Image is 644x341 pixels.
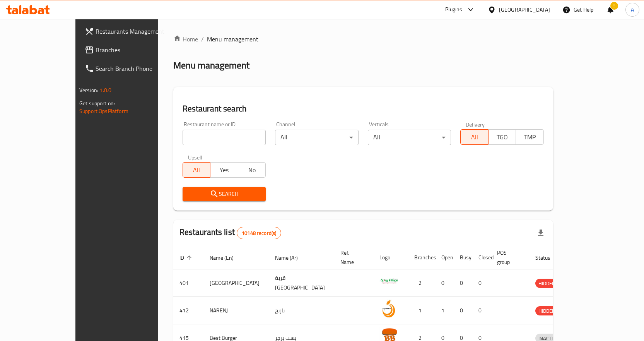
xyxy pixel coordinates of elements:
[492,132,513,143] span: TGO
[173,34,198,44] a: Home
[79,41,183,59] a: Branches
[96,45,177,55] span: Branches
[535,279,559,288] div: HIDDEN
[516,129,544,145] button: TMP
[183,103,544,115] h2: Restaurant search
[472,297,491,324] td: 0
[435,246,454,269] th: Open
[79,59,183,78] a: Search Branch Phone
[237,230,281,237] span: 10148 record(s)
[183,187,266,201] button: Search
[203,269,269,297] td: [GEOGRAPHIC_DATA]
[99,85,111,95] span: 1.0.0
[210,162,238,178] button: Yes
[454,297,472,324] td: 0
[460,129,489,145] button: All
[173,269,203,297] td: 401
[79,85,98,95] span: Version:
[379,272,399,291] img: Spicy Village
[183,130,266,145] input: Search for restaurant name or ID..
[531,224,550,242] div: Export file
[631,5,634,14] span: A
[179,226,282,239] h2: Restaurants list
[179,253,194,262] span: ID
[464,132,485,143] span: All
[535,279,559,288] span: HIDDEN
[454,246,472,269] th: Busy
[173,34,553,44] nav: breadcrumb
[79,106,128,116] a: Support.OpsPlatform
[183,162,211,178] button: All
[173,297,203,324] td: 412
[79,22,183,41] a: Restaurants Management
[535,253,560,262] span: Status
[173,59,249,72] h2: Menu management
[472,246,491,269] th: Closed
[340,248,364,267] span: Ref. Name
[488,129,516,145] button: TGO
[408,246,435,269] th: Branches
[454,269,472,297] td: 0
[207,34,258,44] span: Menu management
[238,162,266,178] button: No
[96,64,177,73] span: Search Branch Phone
[497,248,520,267] span: POS group
[535,307,559,315] span: HIDDEN
[535,306,559,315] div: HIDDEN
[188,154,202,160] label: Upsell
[269,297,334,324] td: نارنج
[466,122,485,127] label: Delivery
[96,27,177,36] span: Restaurants Management
[201,34,204,44] li: /
[435,269,454,297] td: 0
[186,165,208,176] span: All
[241,165,263,176] span: No
[237,227,281,239] div: Total records count
[79,98,115,108] span: Get support on:
[519,132,541,143] span: TMP
[210,253,244,262] span: Name (En)
[408,269,435,297] td: 2
[214,165,235,176] span: Yes
[499,5,550,14] div: [GEOGRAPHIC_DATA]
[408,297,435,324] td: 1
[275,253,308,262] span: Name (Ar)
[373,246,408,269] th: Logo
[379,299,399,319] img: NARENJ
[189,189,260,199] span: Search
[435,297,454,324] td: 1
[275,130,359,145] div: All
[203,297,269,324] td: NARENJ
[368,130,451,145] div: All
[472,269,491,297] td: 0
[269,269,334,297] td: قرية [GEOGRAPHIC_DATA]
[445,5,462,14] div: Plugins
